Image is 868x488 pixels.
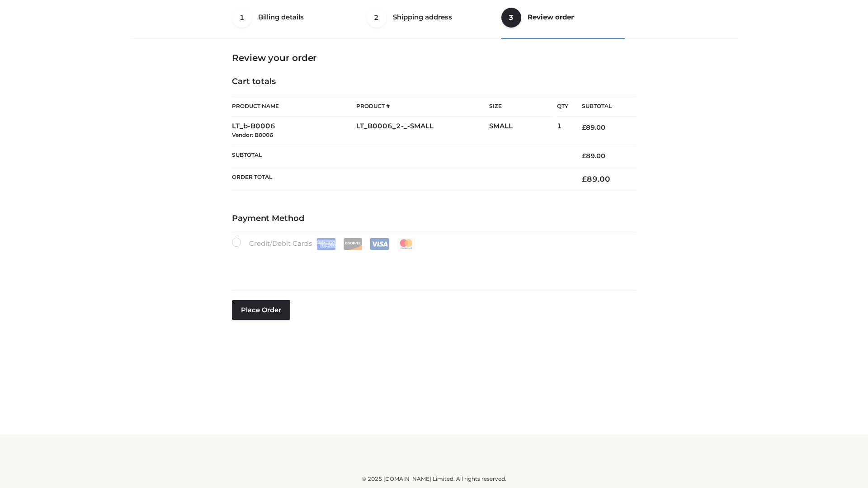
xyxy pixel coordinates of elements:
iframe: Secure payment input frame [230,248,634,281]
th: Subtotal [232,145,568,167]
td: 1 [557,117,568,145]
h4: Cart totals [232,77,636,87]
td: LT_b-B0006 [232,117,356,145]
span: £ [582,123,586,131]
span: £ [582,174,587,183]
bdi: 89.00 [582,152,605,160]
td: SMALL [489,117,557,145]
img: Mastercard [396,238,416,250]
th: Order Total [232,167,568,191]
th: Product Name [232,96,356,117]
th: Product # [356,96,489,117]
div: © 2025 [DOMAIN_NAME] Limited. All rights reserved. [134,474,734,483]
img: Amex [316,238,336,250]
span: £ [582,152,586,160]
th: Subtotal [568,96,636,117]
bdi: 89.00 [582,123,605,131]
h3: Review your order [232,52,636,63]
img: Visa [370,238,389,250]
h4: Payment Method [232,214,636,224]
small: Vendor: B0006 [232,131,273,138]
label: Credit/Debit Cards [232,238,417,250]
button: Place order [232,300,290,320]
img: Discover [343,238,363,250]
bdi: 89.00 [582,174,610,183]
td: LT_B0006_2-_-SMALL [356,117,489,145]
th: Qty [557,96,568,117]
th: Size [489,96,552,117]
